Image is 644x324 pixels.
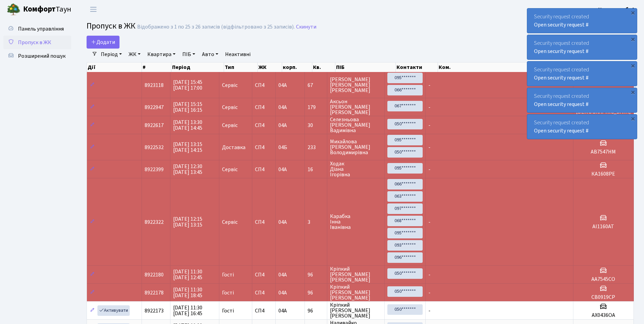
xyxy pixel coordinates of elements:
[85,4,102,15] button: Переключити навігацію
[145,49,178,60] a: Квартира
[278,144,287,151] span: 04Б
[576,223,631,230] h5: АІ1160АТ
[258,62,282,72] th: ЖК
[222,145,245,150] span: Доставка
[222,308,234,313] span: Гості
[428,104,430,111] span: -
[7,3,20,16] img: logo.png
[173,141,202,154] span: [DATE] 13:15 [DATE] 14:15
[576,149,631,155] h5: АВ7547НМ
[87,36,119,49] a: Додати
[222,272,234,277] span: Гості
[396,62,438,72] th: Контакти
[137,24,295,30] div: Відображено з 1 по 25 з 26 записів (відфільтровано з 25 записів).
[255,219,273,225] span: СП4
[534,127,589,134] a: Open security request #
[308,272,324,277] span: 96
[428,271,430,278] span: -
[330,117,382,133] span: Селезньова [PERSON_NAME] Вадимівна
[438,62,597,72] th: Ком.
[278,307,287,314] span: 04А
[278,289,287,296] span: 04А
[145,271,164,278] span: 8922180
[576,312,631,319] h5: AX0436OA
[527,8,637,33] div: Security request created
[222,105,238,110] span: Сервіс
[173,101,202,114] span: [DATE] 15:15 [DATE] 16:15
[330,214,382,230] span: Карабка Інна Іванівна
[173,163,202,176] span: [DATE] 12:30 [DATE] 13:45
[173,286,202,299] span: [DATE] 11:30 [DATE] 18:45
[527,35,637,59] div: Security request created
[576,276,631,283] h5: АА7545СО
[308,145,324,150] span: 233
[312,62,335,72] th: Кв.
[428,289,430,296] span: -
[255,123,273,128] span: СП4
[255,308,273,313] span: СП4
[173,119,202,132] span: [DATE] 13:30 [DATE] 14:45
[629,9,636,16] div: ×
[23,4,71,15] span: Таун
[330,99,382,115] span: Аксьон [PERSON_NAME] [PERSON_NAME]
[173,215,202,229] span: [DATE] 12:15 [DATE] 13:15
[335,62,396,72] th: ПІБ
[629,62,636,69] div: ×
[97,305,130,316] a: Активувати
[428,82,430,89] span: -
[308,290,324,295] span: 96
[330,266,382,283] span: Кріпкий [PERSON_NAME] [PERSON_NAME]
[255,290,273,295] span: СП4
[255,105,273,110] span: СП4
[255,272,273,277] span: СП4
[629,36,636,42] div: ×
[145,122,164,129] span: 8922617
[222,219,238,225] span: Сервіс
[278,218,287,226] span: 04А
[199,49,221,60] a: Авто
[308,123,324,128] span: 30
[3,49,71,63] a: Розширений пошук
[534,48,589,55] a: Open security request #
[278,82,287,89] span: 04А
[282,62,312,72] th: корп.
[428,166,430,173] span: -
[145,218,164,226] span: 8922322
[87,62,142,72] th: Дії
[278,271,287,278] span: 04А
[98,49,125,60] a: Період
[91,38,115,46] span: Додати
[23,4,56,15] b: Комфорт
[278,104,287,111] span: 04А
[534,21,589,29] a: Open security request #
[330,161,382,177] span: Ходак Діана Ігорівна
[255,145,273,150] span: СП4
[255,167,273,172] span: СП4
[3,36,71,49] a: Пропуск в ЖК
[308,105,324,110] span: 179
[527,88,637,112] div: Security request created
[222,167,238,172] span: Сервіс
[222,123,238,128] span: Сервіс
[18,39,51,46] span: Пропуск в ЖК
[308,308,324,313] span: 96
[145,144,164,151] span: 8922532
[527,114,637,139] div: Security request created
[598,5,636,14] a: Консьєрж б. 4.
[428,218,430,226] span: -
[222,290,234,295] span: Гості
[171,62,224,72] th: Період
[527,61,637,86] div: Security request created
[308,83,324,88] span: 67
[145,307,164,314] span: 8922173
[330,302,382,319] span: Кріпкий [PERSON_NAME] [PERSON_NAME]
[330,139,382,155] span: Михайлова [PERSON_NAME] Володимирівна
[308,219,324,225] span: 3
[142,62,172,72] th: #
[255,83,273,88] span: СП4
[534,74,589,82] a: Open security request #
[3,22,71,36] a: Панель управління
[428,307,430,314] span: -
[18,52,66,60] span: Розширений пошук
[534,101,589,108] a: Open security request #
